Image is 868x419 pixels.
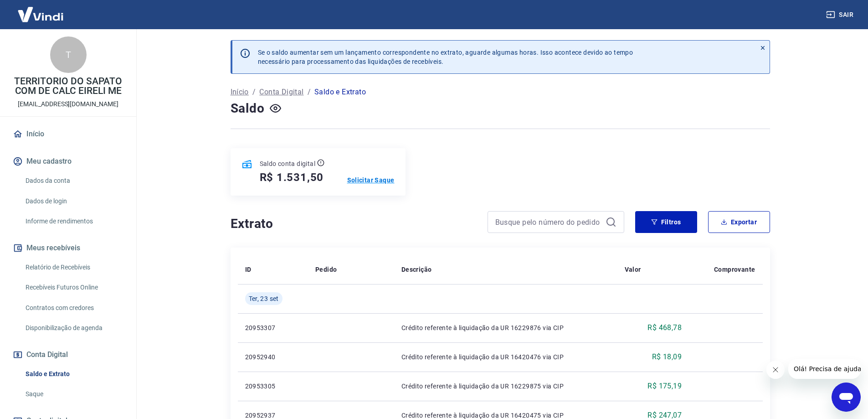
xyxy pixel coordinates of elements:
[652,352,682,362] p: R$ 18,09
[22,192,125,211] a: Dados de login
[245,265,252,274] p: ID
[245,352,301,362] p: 20952940
[824,6,857,23] button: Sair
[647,322,682,333] p: R$ 468,78
[11,124,125,144] a: Início
[5,6,77,14] span: Olá! Precisa de ajuda?
[708,211,770,233] button: Exportar
[401,352,610,362] p: Crédito referente à liquidação da UR 16420476 via CIP
[22,385,125,403] a: Saque
[11,238,125,258] button: Meus recebíveis
[766,361,785,379] iframe: Fechar mensagem
[245,382,301,391] p: 20953305
[22,319,125,337] a: Disponibilização de agenda
[231,99,265,118] h4: Saldo
[625,265,641,274] p: Valor
[347,176,395,185] a: Solicitar Saque
[832,383,861,412] iframe: Botão para abrir a janela de mensagens
[401,382,610,391] p: Crédito referente à liquidação da UR 16229875 via CIP
[252,87,256,98] p: /
[11,0,70,28] img: Vindi
[260,170,324,185] h5: R$ 1.531,50
[22,299,125,317] a: Contratos com credores
[647,381,682,392] p: R$ 175,19
[308,87,311,98] p: /
[714,265,755,274] p: Comprovante
[18,99,118,109] p: [EMAIL_ADDRESS][DOMAIN_NAME]
[11,151,125,171] button: Meu cadastro
[22,365,125,383] a: Saldo e Extrato
[231,87,249,98] a: Início
[495,215,602,229] input: Busque pelo número do pedido
[401,323,610,332] p: Crédito referente à liquidação da UR 16229876 via CIP
[22,278,125,297] a: Recebíveis Futuros Online
[11,345,125,365] button: Conta Digital
[22,212,125,231] a: Informe de rendimentos
[249,294,279,303] span: Ter, 23 set
[50,36,87,73] div: T
[788,359,861,379] iframe: Mensagem da empresa
[231,215,477,233] h4: Extrato
[22,258,125,277] a: Relatório de Recebíveis
[245,323,301,332] p: 20953307
[22,171,125,190] a: Dados da conta
[260,159,316,168] p: Saldo conta digital
[314,87,366,98] p: Saldo e Extrato
[635,211,697,233] button: Filtros
[258,48,633,66] p: Se o saldo aumentar sem um lançamento correspondente no extrato, aguarde algumas horas. Isso acon...
[259,87,303,98] a: Conta Digital
[7,77,129,96] p: TERRITORIO DO SAPATO COM DE CALC EIRELI ME
[401,265,432,274] p: Descrição
[315,265,337,274] p: Pedido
